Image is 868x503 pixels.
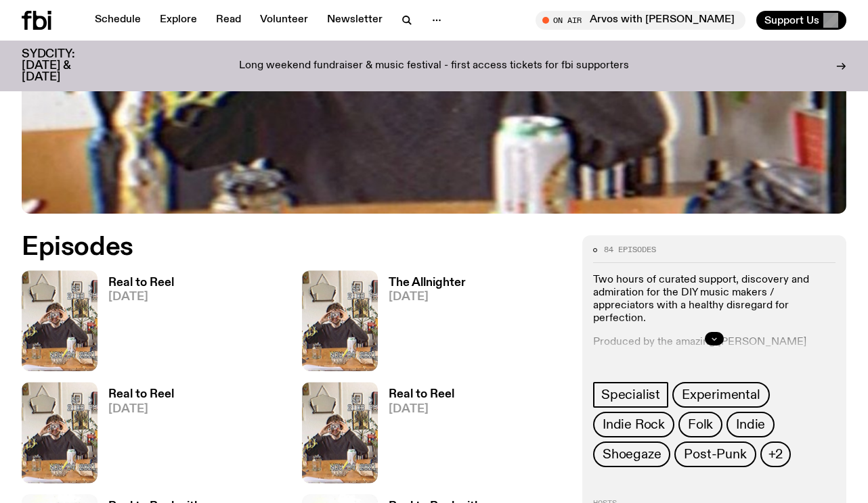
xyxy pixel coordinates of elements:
a: Volunteer [252,11,316,30]
span: [DATE] [108,404,174,415]
a: Post-Punk [674,441,756,467]
h3: SYDCITY: [DATE] & [DATE] [22,49,108,83]
img: Jasper Craig Adams holds a vintage camera to his eye, obscuring his face. He is wearing a grey ju... [22,270,97,371]
button: On AirArvos with [PERSON_NAME] [536,11,745,30]
button: +2 [760,441,791,467]
span: Specialist [601,387,660,402]
span: Indie [736,417,765,432]
a: The Allnighter[DATE] [378,277,466,371]
span: [DATE] [389,404,454,415]
span: +2 [768,447,783,462]
img: Jasper Craig Adams holds a vintage camera to his eye, obscuring his face. He is wearing a grey ju... [302,382,378,483]
span: Experimental [682,387,760,402]
span: Support Us [764,14,819,26]
span: Post-Punk [684,447,746,462]
a: Real to Reel[DATE] [378,389,454,483]
a: Read [208,11,249,30]
h3: Real to Reel [389,389,454,400]
a: Real to Reel[DATE] [97,277,174,371]
a: Indie Rock [593,412,674,437]
span: [DATE] [389,291,466,303]
span: Folk [688,417,713,432]
img: Jasper Craig Adams holds a vintage camera to his eye, obscuring his face. He is wearing a grey ju... [302,270,378,371]
a: Real to Reel[DATE] [97,389,174,483]
span: 84 episodes [604,246,656,254]
p: Long weekend fundraiser & music festival - first access tickets for fbi supporters [239,60,629,72]
span: Indie Rock [603,417,665,432]
a: Schedule [87,11,149,30]
h2: Episodes [22,235,566,260]
span: [DATE] [108,291,174,303]
a: Experimental [672,382,770,408]
a: Newsletter [319,11,391,30]
h3: The Allnighter [389,277,466,289]
h3: Real to Reel [108,277,174,289]
h3: Real to Reel [108,389,174,400]
img: Jasper Craig Adams holds a vintage camera to his eye, obscuring his face. He is wearing a grey ju... [22,382,97,483]
p: Two hours of curated support, discovery and admiration for the DIY music makers / appreciators wi... [593,274,836,326]
span: Shoegaze [603,447,661,462]
button: Support Us [756,11,846,30]
a: Folk [678,412,722,437]
a: Shoegaze [593,441,670,467]
a: Indie [726,412,775,437]
a: Specialist [593,382,668,408]
a: Explore [152,11,205,30]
